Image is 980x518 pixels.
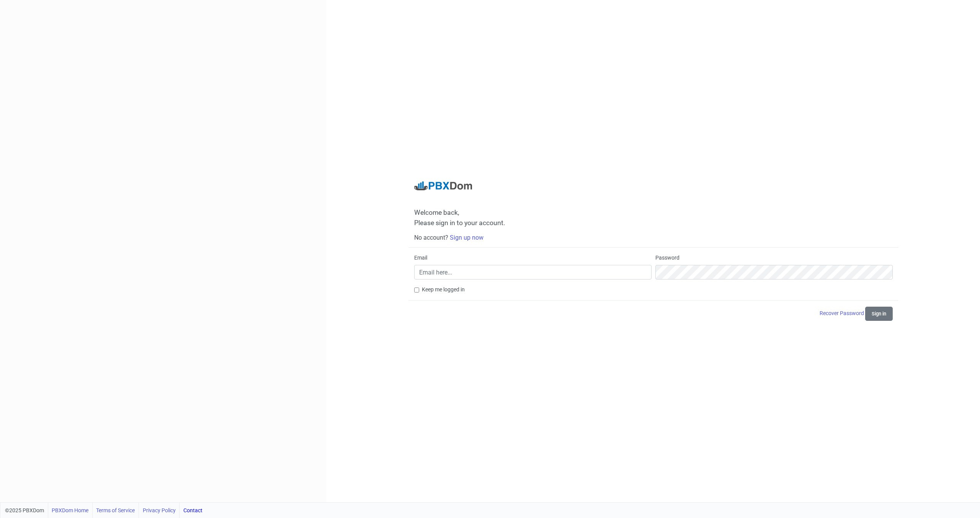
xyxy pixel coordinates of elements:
button: Sign in [865,307,893,321]
div: ©2025 PBXDom [5,503,203,518]
label: Email [414,254,427,262]
h6: No account? [414,234,893,241]
a: Terms of Service [96,503,135,518]
span: Please sign in to your account. [414,219,505,227]
a: Sign up now [450,234,483,241]
a: PBXDom Home [52,503,88,518]
label: Password [655,254,679,262]
a: Recover Password [820,310,865,316]
label: Keep me logged in [422,286,465,294]
span: Welcome back, [414,209,893,217]
input: Email here... [414,265,652,279]
a: Privacy Policy [143,503,176,518]
a: Contact [183,503,203,518]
